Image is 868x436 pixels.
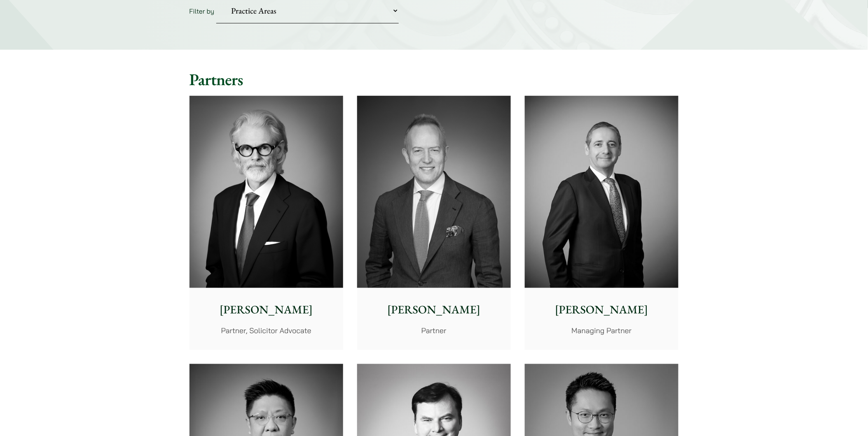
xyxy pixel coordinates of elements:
[196,301,337,318] p: [PERSON_NAME]
[196,325,337,336] p: Partner, Solicitor Advocate
[531,301,672,318] p: [PERSON_NAME]
[190,70,679,89] h2: Partners
[190,7,215,15] label: Filter by
[364,325,504,336] p: Partner
[531,325,672,336] p: Managing Partner
[190,96,343,350] a: [PERSON_NAME] Partner, Solicitor Advocate
[357,96,511,350] a: [PERSON_NAME] Partner
[364,301,504,318] p: [PERSON_NAME]
[525,96,678,350] a: [PERSON_NAME] Managing Partner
